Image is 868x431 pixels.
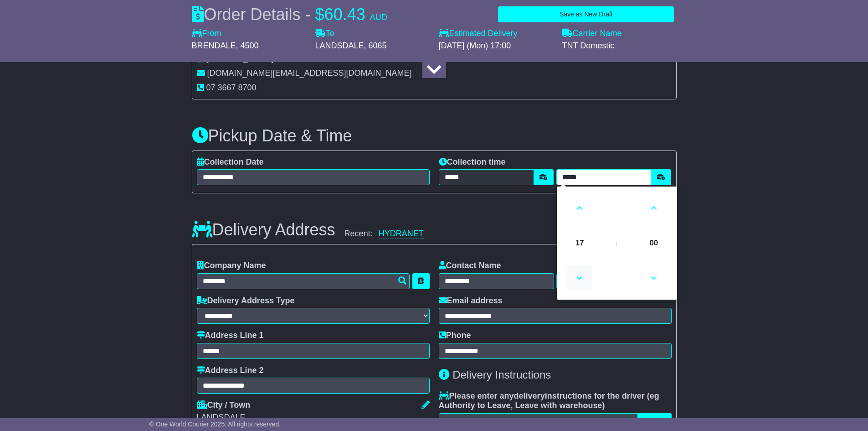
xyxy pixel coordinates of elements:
label: Address Line 1 [197,331,264,341]
span: © One World Courier 2025. All rights reserved. [149,421,281,428]
label: Delivery Address Type [197,296,295,306]
label: Carrier Name [562,29,622,39]
span: , 4500 [236,41,259,50]
label: Collection time [439,157,506,167]
label: Contact Name [439,261,501,271]
label: From [192,29,221,39]
label: Estimated Delivery [439,29,553,39]
a: Increment Hour [566,192,593,224]
label: Collection Date [197,157,264,167]
label: To [315,29,334,39]
a: Decrement Hour [566,262,593,295]
h3: Delivery Address [192,221,335,239]
button: Save as New Draft [498,6,674,22]
a: Decrement Minute [640,262,667,295]
label: Company Name [197,261,266,271]
h3: Pickup Date & Time [192,127,677,145]
div: TNT Domestic [562,41,677,51]
div: Recent: [344,229,609,239]
a: Increment Minute [640,192,667,224]
button: Popular [637,413,671,429]
span: eg Authority to Leave, Leave with warehouse [439,391,659,410]
label: Address Line 2 [197,366,264,376]
span: delivery [514,391,545,400]
span: 07 3667 8700 [206,83,257,92]
span: $ [315,5,324,24]
a: HYDRANET [379,229,424,239]
div: [DATE] (Mon) 17:00 [439,41,553,51]
label: Phone [439,331,471,341]
span: Pick Hour [567,231,592,255]
div: Order Details - [192,5,387,24]
span: LANDSDALE [315,41,364,50]
label: City / Town [197,400,251,410]
label: Email address [439,296,503,306]
span: 60.43 [324,5,365,24]
div: LANDSDALE [197,413,430,423]
span: Delivery Instructions [452,369,551,381]
td: : [601,228,632,259]
span: , 6065 [364,41,387,50]
span: Pick Minute [642,231,666,255]
span: BRENDALE [192,41,236,50]
span: AUD [370,13,387,22]
label: Please enter any instructions for the driver ( ) [439,391,672,411]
